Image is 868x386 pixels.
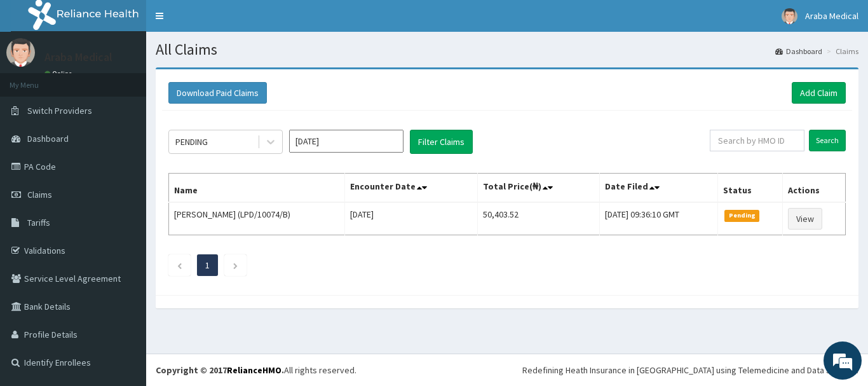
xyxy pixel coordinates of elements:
[227,364,281,376] a: RelianceHMO
[205,259,210,271] a: Page 1 is your current page
[6,38,35,67] img: User Image
[809,130,846,151] input: Search
[175,135,208,148] div: PENDING
[600,202,718,235] td: [DATE] 09:36:10 GMT
[522,364,858,376] div: Redefining Heath Insurance in [GEOGRAPHIC_DATA] using Telemedicine and Data Science!
[345,202,477,235] td: [DATE]
[27,189,52,200] span: Claims
[27,217,50,228] span: Tariffs
[477,202,600,235] td: 50,403.52
[792,82,846,104] a: Add Claim
[824,46,858,57] li: Claims
[710,130,804,151] input: Search by HMO ID
[788,208,822,230] a: View
[410,130,473,154] button: Filter Claims
[156,41,858,58] h1: All Claims
[782,8,797,24] img: User Image
[146,354,868,386] footer: All rights reserved.
[177,259,182,271] a: Previous page
[345,174,477,203] th: Encounter Date
[600,174,718,203] th: Date Filed
[168,82,267,104] button: Download Paid Claims
[477,174,600,203] th: Total Price(₦)
[169,174,345,203] th: Name
[775,46,822,57] a: Dashboard
[27,133,69,144] span: Dashboard
[169,202,345,235] td: [PERSON_NAME] (LPD/10074/B)
[718,174,783,203] th: Status
[44,69,75,78] a: Online
[289,130,403,153] input: Select Month and Year
[724,210,759,221] span: Pending
[783,174,846,203] th: Actions
[805,10,858,22] span: Araba Medical
[233,259,238,271] a: Next page
[44,52,112,63] p: Araba Medical
[156,364,284,376] strong: Copyright © 2017 .
[27,105,92,116] span: Switch Providers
